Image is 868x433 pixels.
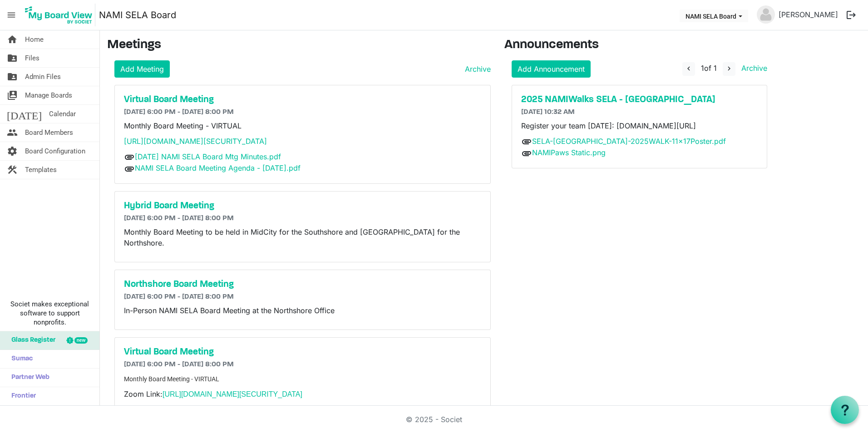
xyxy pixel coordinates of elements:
[7,49,18,67] span: folder_shared
[7,30,18,49] span: home
[7,105,42,123] span: [DATE]
[7,142,18,160] span: settings
[124,152,135,162] span: attachment
[521,136,532,147] span: attachment
[757,5,775,24] img: no-profile-picture.svg
[7,331,55,349] span: Glass Register
[3,6,20,24] span: menu
[7,369,49,387] span: Partner Web
[532,148,606,157] a: NAMIPaws Static.png
[25,49,39,67] span: Files
[124,279,481,290] a: Northshore Board Meeting
[163,390,302,398] a: [URL][DOMAIN_NAME][SECURITY_DATA]
[682,62,695,76] button: navigate_before
[842,5,861,25] button: logout
[7,68,18,86] span: folder_shared
[114,60,170,78] a: Add Meeting
[74,337,88,344] div: new
[521,148,532,159] span: attachment
[7,387,36,405] span: Frontier
[124,94,481,105] a: Virtual Board Meeting
[701,64,717,73] span: of 1
[7,161,18,179] span: construction
[25,123,73,142] span: Board Members
[406,415,462,424] a: © 2025 - Societ
[49,105,76,123] span: Calendar
[7,350,33,368] span: Sumac
[135,152,281,161] a: [DATE] NAMI SELA Board Mtg Minutes.pdf
[99,6,176,24] a: NAMI SELA Board
[461,64,491,74] a: Archive
[124,360,481,369] h6: [DATE] 6:00 PM - [DATE] 8:00 PM
[124,226,481,248] p: Monthly Board Meeting to be held in MidCity for the Southshore and [GEOGRAPHIC_DATA] for the Nort...
[504,38,774,53] h3: Announcements
[725,64,733,73] span: navigate_next
[7,123,18,142] span: people
[124,137,267,146] a: [URL][DOMAIN_NAME][SECURITY_DATA]
[135,163,301,172] a: NAMI SELA Board Meeting Agenda - [DATE].pdf
[521,108,575,116] span: [DATE] 10:32 AM
[124,201,481,212] a: Hybrid Board Meeting
[124,293,481,301] h6: [DATE] 6:00 PM - [DATE] 8:00 PM
[680,10,748,22] button: NAMI SELA Board dropdownbutton
[25,86,72,104] span: Manage Boards
[4,300,95,327] span: Societ makes exceptional software to support nonprofits.
[723,62,735,76] button: navigate_next
[685,64,693,73] span: navigate_before
[124,347,481,358] a: Virtual Board Meeting
[25,30,44,49] span: Home
[25,68,61,86] span: Admin Files
[124,108,481,117] h6: [DATE] 6:00 PM - [DATE] 8:00 PM
[512,60,591,78] a: Add Announcement
[107,38,491,53] h3: Meetings
[124,375,219,383] span: Monthly Board Meeting - VIRTUAL
[532,137,726,146] a: SELA-[GEOGRAPHIC_DATA]-2025WALK-11x17Poster.pdf
[22,4,95,26] img: My Board View Logo
[521,94,758,105] a: 2025 NAMIWalks SELA - [GEOGRAPHIC_DATA]
[124,163,135,174] span: attachment
[25,142,85,160] span: Board Configuration
[25,161,57,179] span: Templates
[124,120,481,131] p: Monthly Board Meeting - VIRTUAL
[701,64,704,73] span: 1
[775,5,842,24] a: [PERSON_NAME]
[124,214,481,223] h6: [DATE] 6:00 PM - [DATE] 8:00 PM
[22,4,99,26] a: My Board View Logo
[124,305,481,316] p: In-Person NAMI SELA Board Meeting at the Northshore Office
[738,64,767,73] a: Archive
[7,86,18,104] span: switch_account
[521,120,758,131] p: Register your team [DATE]: [DOMAIN_NAME][URL]
[124,389,481,400] p: Zoom Link:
